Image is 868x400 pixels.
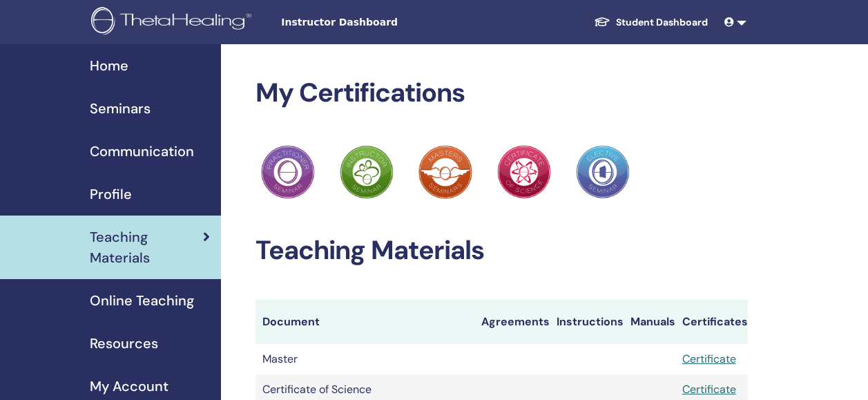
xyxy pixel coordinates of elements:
[340,145,394,199] img: Practitioner
[675,300,748,344] th: Certificates
[255,235,748,267] h2: Teaching Materials
[255,344,474,374] td: Master
[261,145,315,199] img: Practitioner
[418,145,472,199] img: Practitioner
[624,300,675,344] th: Manuals
[255,300,474,344] th: Document
[682,382,736,397] a: Certificate
[594,16,610,28] img: graduation-cap-white.svg
[90,290,194,311] span: Online Teaching
[90,98,151,119] span: Seminars
[682,352,736,366] a: Certificate
[90,184,132,204] span: Profile
[576,145,630,199] img: Practitioner
[90,376,168,397] span: My Account
[583,10,719,35] a: Student Dashboard
[90,55,128,76] span: Home
[550,300,624,344] th: Instructions
[90,333,158,354] span: Resources
[474,300,550,344] th: Agreements
[90,141,194,162] span: Communication
[90,227,203,268] span: Teaching Materials
[497,145,551,199] img: Practitioner
[281,15,488,30] span: Instructor Dashboard
[255,77,748,109] h2: My Certifications
[91,7,256,38] img: logo.png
